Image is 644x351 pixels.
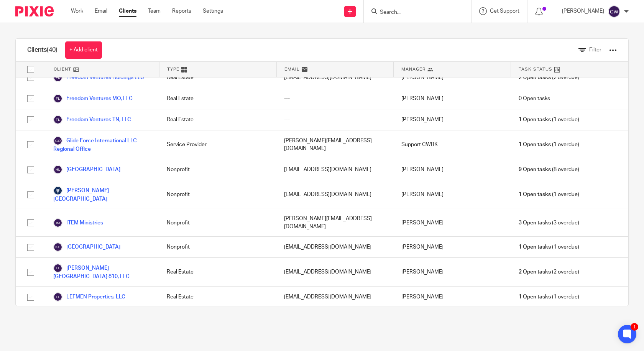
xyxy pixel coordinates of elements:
[519,293,551,301] span: 1 Open tasks
[519,141,579,148] span: (1 overdue)
[631,323,638,331] div: 1
[53,218,62,227] img: svg%3E
[276,258,394,286] div: [EMAIL_ADDRESS][DOMAIN_NAME]
[159,109,276,130] div: Real Estate
[53,292,62,302] img: svg%3E
[519,268,551,276] span: 2 Open tasks
[53,73,62,82] img: svg%3E
[519,141,551,148] span: 1 Open tasks
[159,287,276,307] div: Real Estate
[53,186,62,195] img: ICS%20SQ%20Logo.png
[167,66,179,73] span: Type
[53,94,133,103] a: Freedom Ventures MO, LLC
[159,237,276,257] div: Nonprofit
[53,73,144,82] a: Freedom Ventures Holdings LLC
[519,95,550,102] span: 0 Open tasks
[394,130,511,159] div: Support CWBK
[519,219,579,227] span: (3 overdue)
[379,9,448,16] input: Search
[71,7,83,15] a: Work
[394,180,511,209] div: [PERSON_NAME]
[53,242,120,252] a: [GEOGRAPHIC_DATA]
[27,46,58,54] h1: Clients
[394,67,511,88] div: [PERSON_NAME]
[519,116,551,124] span: 1 Open tasks
[159,159,276,180] div: Nonprofit
[519,166,579,173] span: (8 overdue)
[53,94,62,103] img: svg%3E
[608,5,620,18] img: svg%3E
[53,136,151,153] a: Glide Force International LLC - Regional Office
[159,130,276,159] div: Service Provider
[401,66,426,73] span: Manager
[53,165,62,174] img: svg%3E
[159,180,276,209] div: Nonprofit
[47,47,58,53] span: (40)
[276,209,394,236] div: [PERSON_NAME][EMAIL_ADDRESS][DOMAIN_NAME]
[519,74,551,81] span: 2 Open tasks
[159,88,276,109] div: Real Estate
[276,159,394,180] div: [EMAIL_ADDRESS][DOMAIN_NAME]
[394,237,511,257] div: [PERSON_NAME]
[394,258,511,286] div: [PERSON_NAME]
[53,165,120,174] a: [GEOGRAPHIC_DATA]
[519,268,579,276] span: (2 overdue)
[519,219,551,227] span: 3 Open tasks
[53,264,151,280] a: [PERSON_NAME][GEOGRAPHIC_DATA] 810, LLC
[394,287,511,307] div: [PERSON_NAME]
[519,166,551,173] span: 9 Open tasks
[95,7,107,15] a: Email
[148,7,161,15] a: Team
[276,237,394,257] div: [EMAIL_ADDRESS][DOMAIN_NAME]
[15,6,54,16] img: Pixie
[519,293,579,301] span: (1 overdue)
[53,186,151,203] a: [PERSON_NAME][GEOGRAPHIC_DATA]
[519,74,579,81] span: (2 overdue)
[23,62,38,77] input: Select all
[394,109,511,130] div: [PERSON_NAME]
[203,7,223,15] a: Settings
[276,109,394,130] div: ---
[119,7,136,15] a: Clients
[53,242,62,252] img: svg%3E
[53,115,131,124] a: Freedom Ventures TN, LLC
[53,136,62,145] img: svg%3E
[490,8,519,14] span: Get Support
[276,180,394,209] div: [EMAIL_ADDRESS][DOMAIN_NAME]
[519,243,579,251] span: (1 overdue)
[172,7,191,15] a: Reports
[394,88,511,109] div: [PERSON_NAME]
[519,243,551,251] span: 1 Open tasks
[53,218,103,227] a: ITEM Ministries
[519,116,579,124] span: (1 overdue)
[519,66,552,73] span: Task Status
[276,88,394,109] div: ---
[53,264,62,273] img: svg%3E
[276,130,394,159] div: [PERSON_NAME][EMAIL_ADDRESS][DOMAIN_NAME]
[519,191,551,198] span: 1 Open tasks
[276,67,394,88] div: [EMAIL_ADDRESS][DOMAIN_NAME]
[589,47,601,53] span: Filter
[65,41,102,59] a: + Add client
[159,67,276,88] div: Real Estate
[53,292,125,302] a: LEFMEN Properties, LLC
[562,7,604,15] p: [PERSON_NAME]
[276,287,394,307] div: [EMAIL_ADDRESS][DOMAIN_NAME]
[159,209,276,236] div: Nonprofit
[284,66,300,73] span: Email
[519,191,579,198] span: (1 overdue)
[394,159,511,180] div: [PERSON_NAME]
[394,209,511,236] div: [PERSON_NAME]
[54,66,71,73] span: Client
[159,258,276,286] div: Real Estate
[53,115,62,124] img: svg%3E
